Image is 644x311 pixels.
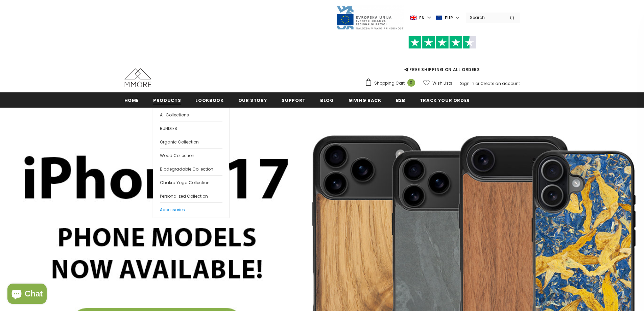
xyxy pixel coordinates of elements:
a: Sign In [460,81,474,86]
a: Giving back [349,92,381,108]
span: Biodegradable Collection [160,166,213,172]
span: Shopping Cart [374,80,405,87]
span: Blog [320,97,334,104]
a: Blog [320,92,334,108]
span: Wish Lists [432,80,452,87]
inbox-online-store-chat: Shopify online store chat [5,284,49,306]
a: Products [153,92,181,108]
a: Track your order [420,92,470,108]
span: Lookbook [195,97,223,104]
img: MMORE Cases [124,68,151,87]
a: Lookbook [195,92,223,108]
a: Wish Lists [423,77,452,89]
span: Organic Collection [160,139,199,145]
a: support [282,92,306,108]
span: Personalized Collection [160,193,208,199]
a: BUNDLES [160,121,222,135]
img: Javni Razpis [336,5,404,30]
img: i-lang-1.png [410,15,416,21]
span: EUR [445,15,453,21]
span: Our Story [238,97,267,104]
a: Javni Razpis [336,15,404,20]
a: Our Story [238,92,267,108]
img: Trust Pilot Stars [408,36,476,49]
iframe: Customer reviews powered by Trustpilot [365,49,520,66]
span: Giving back [349,97,381,104]
span: Wood Collection [160,153,194,158]
span: or [475,81,479,86]
span: Products [153,97,181,104]
a: Wood Collection [160,148,222,162]
a: Home [124,92,139,108]
span: Track your order [420,97,470,104]
a: Accessories [160,202,222,216]
a: B2B [396,92,405,108]
input: Search Site [466,13,505,22]
span: BUNDLES [160,126,177,131]
span: en [419,15,425,21]
span: FREE SHIPPING ON ALL ORDERS [365,39,520,72]
a: Chakra Yoga Collection [160,175,222,189]
a: Organic Collection [160,135,222,148]
span: All Collections [160,112,189,118]
span: Chakra Yoga Collection [160,180,210,185]
span: Accessories [160,207,185,213]
a: Personalized Collection [160,189,222,202]
span: B2B [396,97,405,104]
a: Biodegradable Collection [160,162,222,175]
a: Create an account [480,81,520,86]
span: 0 [407,79,415,87]
a: Shopping Cart 0 [365,78,419,88]
a: All Collections [160,108,222,121]
span: Home [124,97,139,104]
span: support [282,97,306,104]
